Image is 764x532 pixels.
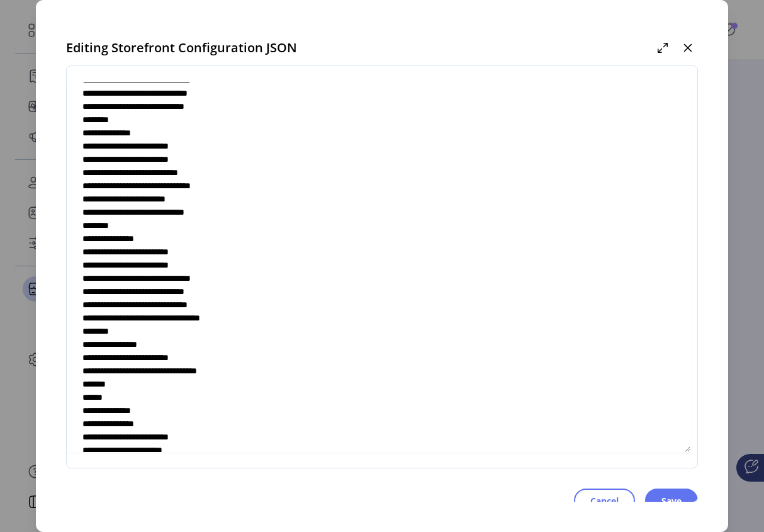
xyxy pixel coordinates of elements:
span: Save [661,494,682,507]
span: Editing Storefront Configuration JSON [66,38,297,57]
button: Maximize [653,38,673,58]
button: Cancel [574,489,635,512]
span: Cancel [590,494,619,507]
button: Save [645,489,698,512]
